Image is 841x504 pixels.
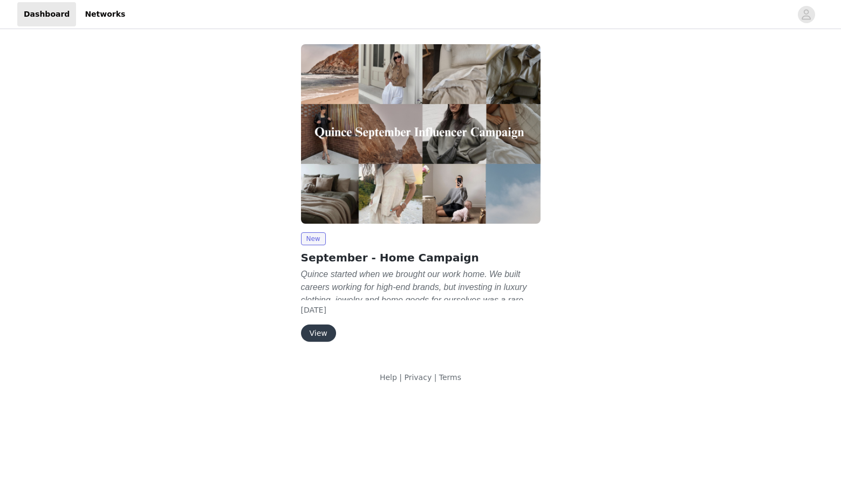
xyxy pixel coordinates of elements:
img: Quince [301,44,541,224]
a: View [301,329,336,337]
h2: September - Home Campaign [301,250,541,266]
a: Terms [439,373,461,382]
div: avatar [801,6,811,23]
a: Dashboard [17,2,76,26]
em: Quince started when we brought our work home. We built careers working for high-end brands, but i... [301,270,531,343]
a: Networks [78,2,132,26]
a: Privacy [404,373,432,382]
span: | [399,373,402,382]
a: Help [380,373,397,382]
span: | [434,373,437,382]
span: [DATE] [301,306,326,314]
button: View [301,325,336,342]
span: New [301,232,326,245]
